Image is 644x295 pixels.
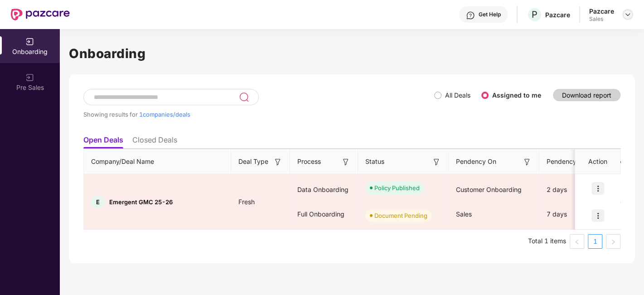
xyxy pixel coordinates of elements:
[290,202,358,226] div: Full Onboarding
[139,111,190,118] span: 1 companies/deals
[624,11,631,18] img: svg+xml;base64,PHN2ZyBpZD0iRHJvcGRvd24tMzJ4MzIiIHhtbG5zPSJodHRwOi8vd3d3LnczLm9yZy8yMDAwL3N2ZyIgd2...
[591,209,604,222] img: icon
[456,186,522,193] span: Customer Onboarding
[297,157,321,167] span: Process
[69,44,635,64] h1: Onboarding
[239,92,249,103] img: svg+xml;base64,PHN2ZyB3aWR0aD0iMjQiIGhlaWdodD0iMjUiIHZpZXdCb3g9IjAgMCAyNCAyNSIgZmlsbD0ibm9uZSIgeG...
[606,234,620,249] button: right
[539,202,607,226] div: 7 days
[588,234,602,249] li: 1
[432,157,441,167] img: svg+xml;base64,PHN2ZyB3aWR0aD0iMTYiIGhlaWdodD0iMTYiIHZpZXdCb3g9IjAgMCAxNiAxNiIgZmlsbD0ibm9uZSIgeG...
[574,239,580,245] span: left
[374,211,427,220] div: Document Pending
[479,11,501,18] div: Get Help
[84,149,231,174] th: Company/Deal Name
[606,234,620,249] li: Next Page
[290,177,358,202] div: Data Onboarding
[588,235,602,248] a: 1
[273,157,282,167] img: svg+xml;base64,PHN2ZyB3aWR0aD0iMTYiIGhlaWdodD0iMTYiIHZpZXdCb3g9IjAgMCAxNiAxNiIgZmlsbD0ibm9uZSIgeG...
[570,234,584,249] button: left
[238,157,268,167] span: Deal Type
[610,239,616,245] span: right
[83,111,434,118] div: Showing results for
[553,89,620,101] button: Download report
[523,157,532,167] img: svg+xml;base64,PHN2ZyB3aWR0aD0iMTYiIGhlaWdodD0iMTYiIHZpZXdCb3g9IjAgMCAxNiAxNiIgZmlsbD0ibm9uZSIgeG...
[11,9,70,20] img: New Pazcare Logo
[532,9,537,20] span: P
[466,11,475,20] img: svg+xml;base64,PHN2ZyBpZD0iSGVscC0zMngzMiIgeG1sbnM9Imh0dHA6Ly93d3cudzMub3JnLzIwMDAvc3ZnIiB3aWR0aD...
[83,135,123,148] li: Open Deals
[589,7,614,15] div: Pazcare
[374,183,420,192] div: Policy Published
[589,15,614,23] div: Sales
[231,198,262,206] span: Fresh
[445,91,470,99] label: All Deals
[591,182,604,195] img: icon
[575,149,620,174] th: Action
[365,157,384,167] span: Status
[25,73,34,82] img: svg+xml;base64,PHN2ZyB3aWR0aD0iMjAiIGhlaWdodD0iMjAiIHZpZXdCb3g9IjAgMCAyMCAyMCIgZmlsbD0ibm9uZSIgeG...
[570,234,584,249] li: Previous Page
[91,195,105,209] div: E
[545,10,570,19] div: Pazcare
[456,157,496,167] span: Pendency On
[109,198,173,206] span: Emergent GMC 25-26
[341,157,350,167] img: svg+xml;base64,PHN2ZyB3aWR0aD0iMTYiIGhlaWdodD0iMTYiIHZpZXdCb3g9IjAgMCAxNiAxNiIgZmlsbD0ibm9uZSIgeG...
[25,37,34,46] img: svg+xml;base64,PHN2ZyB3aWR0aD0iMjAiIGhlaWdodD0iMjAiIHZpZXdCb3g9IjAgMCAyMCAyMCIgZmlsbD0ibm9uZSIgeG...
[539,149,607,174] th: Pendency
[132,135,177,148] li: Closed Deals
[456,210,472,218] span: Sales
[492,91,541,99] label: Assigned to me
[539,177,607,202] div: 2 days
[547,157,593,167] span: Pendency
[528,234,566,249] li: Total 1 items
